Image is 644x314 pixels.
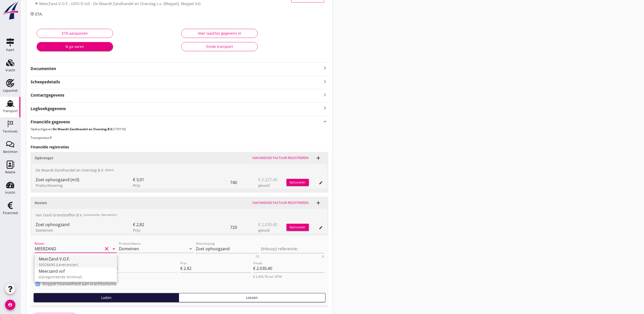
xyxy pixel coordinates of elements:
[111,246,117,252] i: arrow_drop_down
[133,177,230,183] div: € 3,01
[37,29,113,38] button: ETA aanpassen
[322,255,324,258] div: 0
[286,180,309,185] div: factureren
[32,209,327,221] div: Van Oord Grondstoffen B.V.
[133,183,230,188] div: Prijs
[258,221,278,228] span: € 2.030,40
[319,226,323,230] i: edit
[31,106,66,112] strong: Logboekgegevens
[104,246,110,252] i: clear
[32,164,327,176] div: De Waardt Zandhandel en Overslag B.V.
[41,31,109,36] div: ETA aanpassen
[181,42,258,51] button: Einde transport
[1,1,19,20] img: logo-small.a267ee39.svg
[253,274,324,279] div: € 2.456,78 incl. BTW
[133,221,230,228] div: € 2,82
[251,199,311,206] button: Inkomende factuur registreren
[5,69,15,72] div: Vracht
[180,265,184,271] div: €
[35,200,47,205] strong: Kosten
[3,130,18,133] div: Terminals
[186,44,253,49] div: Einde transport
[39,268,113,274] div: Meerzand vof
[253,155,309,161] div: Inkomende factuur registreren
[39,256,113,262] div: MeerZand V.O.F.
[36,295,177,300] div: Laden
[230,176,258,189] div: 740
[34,293,179,302] button: Laden
[105,168,114,172] small: (Klant)
[31,92,64,98] strong: Contactgegevens
[3,109,18,113] div: Transport
[41,44,109,49] div: Ik ga varen
[322,65,328,71] i: keyboard_arrow_right
[181,29,258,38] button: Voer laad/los gegevens in
[31,136,328,140] p: Transporteur:
[133,228,230,233] div: Prijs
[322,78,328,85] i: keyboard_arrow_right
[53,127,113,131] strong: De Waardt Zandhandel en Overslag B.V.
[84,213,117,217] small: (Leverancier, Bevrachter)
[255,255,259,258] div: 15
[31,144,328,150] h3: Financiële registraties
[261,245,324,253] textarea: (Inkoop) referentie:
[251,154,311,162] button: Inkomende factuur registreren
[316,155,322,161] i: add
[35,245,103,253] input: Relatie
[286,224,309,231] button: factureren
[258,183,286,188] div: gevuld
[322,105,328,112] i: keyboard_arrow_right
[5,191,15,194] div: Inzicht
[43,281,116,286] label: Koppel hoeveelheid aan vrachtvolume
[253,200,309,205] div: Inkomende factuur registreren
[3,211,18,215] div: Financieel
[322,118,328,125] i: keyboard_arrow_up
[50,136,52,140] strong: ?
[36,177,133,183] div: Zoet ophoogzand (m3)
[258,177,278,183] span: € 2.227,40
[36,183,133,188] div: Productlevering
[39,262,113,267] div: 50026690 (Leverancier)
[35,155,53,160] strong: Opbrengst
[35,11,43,17] span: ETA:
[3,89,18,92] div: Capaciteit
[188,246,194,252] i: arrow_drop_down
[258,228,286,233] div: gevuld
[39,1,200,6] span: MeerZand V.O.F., UDO-D (nl) - De Waardt Zandhandel en Overslag c.v. (Meppel), Meppel (nl)
[5,171,15,174] div: Relatie
[36,228,133,233] div: Domeinen
[3,150,18,153] div: Berichten
[31,127,328,132] p: Opdrachtgever: (170116)
[119,245,187,253] input: Product/dienst
[186,31,253,36] div: Voer laad/los gegevens in
[286,225,309,230] div: factureren
[36,221,133,228] div: Zoet ophoogzand
[39,274,113,280] div: (Geregistreerde terminal)
[196,245,259,253] textarea: Omschrijving
[184,264,251,272] input: Prijs
[31,119,70,125] strong: Financiële gegevens
[37,42,113,51] button: Ik ga varen
[230,221,258,233] div: 720
[179,293,325,302] button: Lossen
[253,264,324,272] input: Totaal
[31,79,60,85] strong: Scheepsdetails
[316,200,322,206] i: add
[31,66,322,72] strong: Documenten
[322,91,328,98] i: keyboard_arrow_right
[6,48,14,51] div: Kaart
[181,295,323,300] div: Lossen
[319,181,323,185] i: edit
[5,300,15,310] i: account_circle
[286,179,309,186] button: factureren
